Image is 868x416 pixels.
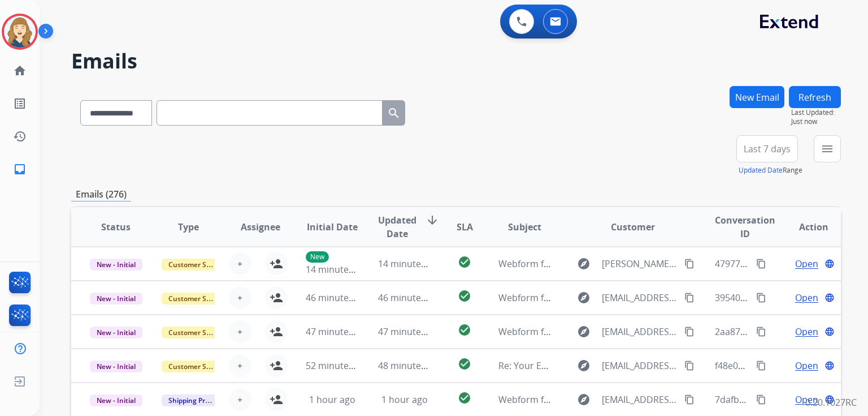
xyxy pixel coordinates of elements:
mat-icon: person_add [270,257,283,271]
mat-icon: arrow_downward [426,213,439,227]
mat-icon: person_add [270,393,283,406]
mat-icon: content_copy [684,259,695,269]
button: + [229,388,251,411]
span: 1 hour ago [309,393,355,406]
h2: Emails [71,50,841,72]
span: Type [178,220,199,234]
span: New - Initial [90,394,142,406]
span: Customer Support [162,327,235,338]
span: 52 minutes ago [306,359,371,372]
span: Webform from [EMAIL_ADDRESS][DOMAIN_NAME] on [DATE] [498,325,754,338]
mat-icon: check_circle [458,391,471,405]
button: + [229,354,251,377]
span: + [237,257,242,271]
button: + [229,286,251,309]
mat-icon: history [13,130,27,143]
span: 46 minutes ago [378,291,444,304]
mat-icon: language [824,259,835,269]
span: + [237,393,242,406]
mat-icon: person_add [270,325,283,338]
mat-icon: content_copy [756,259,766,269]
mat-icon: person_add [270,291,283,305]
span: Customer [611,220,655,234]
span: New - Initial [90,361,142,372]
mat-icon: content_copy [684,394,695,405]
mat-icon: explore [577,393,591,406]
span: Re: Your Extend Virtual Card [498,359,619,372]
span: Last Updated: [791,108,841,117]
mat-icon: check_circle [458,323,471,337]
mat-icon: content_copy [756,394,766,405]
span: Shipping Protection [162,394,239,406]
button: + [229,252,251,275]
mat-icon: content_copy [684,293,695,303]
button: Last 7 days [736,135,798,162]
mat-icon: content_copy [684,361,695,371]
span: Open [795,291,818,305]
span: Open [795,359,818,372]
button: Refresh [789,86,841,108]
mat-icon: content_copy [684,327,695,337]
span: 47 minutes ago [378,325,444,338]
span: 14 minutes ago [306,263,371,276]
mat-icon: language [824,394,835,405]
mat-icon: explore [577,257,591,271]
mat-icon: language [824,293,835,303]
button: Updated Date [739,166,783,175]
span: Open [795,257,818,271]
span: 48 minutes ago [378,359,444,372]
span: [EMAIL_ADDRESS][DOMAIN_NAME] [602,359,678,372]
mat-icon: content_copy [756,327,766,337]
span: Status [101,220,131,234]
span: Customer Support [162,361,235,372]
mat-icon: check_circle [458,289,471,303]
span: [PERSON_NAME][EMAIL_ADDRESS][DOMAIN_NAME] [602,257,678,271]
button: New Email [730,86,784,108]
th: Action [769,207,841,247]
span: + [237,325,242,338]
p: New [306,251,329,263]
mat-icon: explore [577,359,591,372]
span: Customer Support [162,293,235,305]
span: + [237,359,242,372]
span: Webform from [PERSON_NAME][EMAIL_ADDRESS][DOMAIN_NAME] on [DATE] [498,258,824,270]
span: Range [739,165,802,175]
span: Assignee [241,220,280,234]
span: + [237,291,242,305]
span: [EMAIL_ADDRESS][DOMAIN_NAME] [602,393,678,406]
span: Webform from [EMAIL_ADDRESS][DOMAIN_NAME] on [DATE] [498,291,754,304]
span: Just now [791,117,841,126]
button: + [229,320,251,343]
mat-icon: list_alt [13,97,27,110]
span: Webform from [EMAIL_ADDRESS][DOMAIN_NAME] on [DATE] [498,393,754,406]
span: Conversation ID [715,213,775,241]
mat-icon: explore [577,325,591,338]
span: New - Initial [90,259,142,271]
mat-icon: check_circle [458,255,471,269]
span: Last 7 days [744,147,791,151]
mat-icon: language [824,327,835,337]
span: New - Initial [90,327,142,338]
span: 47 minutes ago [306,325,371,338]
p: Emails (276) [71,187,131,201]
span: Open [795,325,818,338]
span: New - Initial [90,293,142,305]
span: 1 hour ago [381,393,428,406]
mat-icon: inbox [13,162,27,176]
mat-icon: content_copy [756,361,766,371]
img: avatar [4,16,36,48]
span: [EMAIL_ADDRESS][DOMAIN_NAME] [602,291,678,305]
mat-icon: language [824,361,835,371]
span: Initial Date [307,220,358,234]
mat-icon: search [387,106,401,120]
mat-icon: content_copy [756,293,766,303]
mat-icon: menu [821,142,834,156]
span: SLA [457,220,473,234]
p: 0.20.1027RC [805,396,857,409]
mat-icon: check_circle [458,357,471,371]
span: Open [795,393,818,406]
span: 46 minutes ago [306,291,371,304]
mat-icon: explore [577,291,591,305]
span: Updated Date [378,213,416,241]
span: Customer Support [162,259,235,271]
